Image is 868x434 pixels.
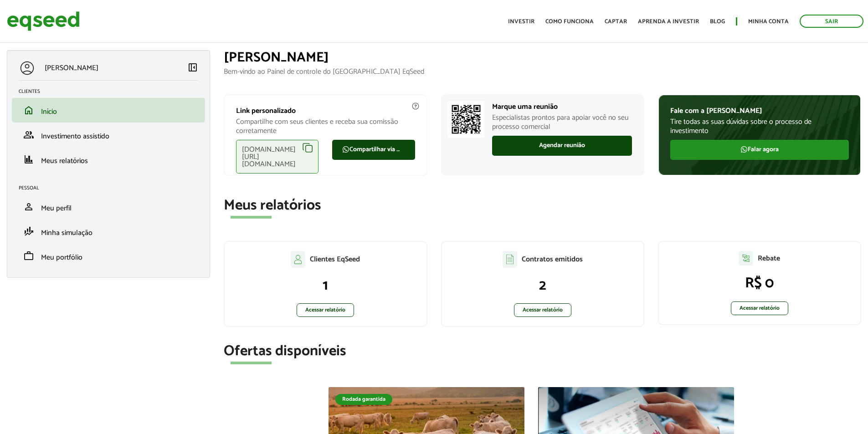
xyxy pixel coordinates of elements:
[23,250,34,261] span: work
[492,113,632,131] p: Especialistas prontos para apoiar você no seu processo comercial
[310,255,360,264] p: Clientes EqSeed
[187,62,198,73] span: left_panel_close
[710,19,725,25] a: Blog
[236,107,415,115] p: Link personalizado
[545,19,594,25] a: Como funciona
[739,251,753,266] img: agent-relatorio.svg
[335,394,392,405] div: Rodada garantida
[23,154,34,165] span: finance
[451,277,634,294] p: 2
[187,62,198,75] a: Colapsar menu
[41,130,109,143] span: Investimento assistido
[234,277,417,294] p: 1
[12,244,205,268] li: Meu portfólio
[522,255,583,264] p: Contratos emitidos
[492,136,632,156] a: Agendar reunião
[19,105,198,116] a: homeInício
[12,194,205,219] li: Meu perfil
[411,102,420,110] img: agent-meulink-info2.svg
[19,201,198,212] a: personMeu perfil
[12,147,205,172] li: Meus relatórios
[19,89,205,94] h2: Clientes
[41,202,72,214] span: Meu perfil
[45,64,98,72] p: [PERSON_NAME]
[41,251,82,264] span: Meu portfólio
[605,19,627,25] a: Captar
[12,98,205,123] li: Início
[670,107,849,115] p: Fale com a [PERSON_NAME]
[492,102,632,111] p: Marque uma reunião
[224,50,861,65] h1: [PERSON_NAME]
[23,129,34,140] span: group
[670,117,849,135] p: Tire todas as suas dúvidas sobre o processo de investimento
[236,140,318,174] div: [DOMAIN_NAME][URL][DOMAIN_NAME]
[332,140,415,160] a: Compartilhar via WhatsApp
[23,201,34,212] span: person
[19,154,198,165] a: financeMeus relatórios
[19,185,205,191] h2: Pessoal
[342,146,349,153] img: FaWhatsapp.svg
[731,301,788,315] a: Acessar relatório
[448,101,484,138] img: Marcar reunião com consultor
[668,275,851,292] p: R$ 0
[23,105,34,116] span: home
[758,254,780,263] p: Rebate
[748,19,789,25] a: Minha conta
[224,67,861,76] p: Bem-vindo ao Painel de controle do [GEOGRAPHIC_DATA] EqSeed
[224,198,861,214] h2: Meus relatórios
[508,19,534,25] a: Investir
[41,155,88,167] span: Meus relatórios
[12,123,205,147] li: Investimento assistido
[41,227,92,239] span: Minha simulação
[514,303,571,317] a: Acessar relatório
[236,117,415,135] p: Compartilhe com seus clientes e receba sua comissão corretamente
[12,219,205,244] li: Minha simulação
[19,250,198,261] a: workMeu portfólio
[800,15,863,28] a: Sair
[291,251,305,267] img: agent-clientes.svg
[670,140,849,160] a: Falar agora
[740,146,748,153] img: FaWhatsapp.svg
[19,226,198,237] a: finance_modeMinha simulação
[23,226,34,237] span: finance_mode
[7,9,80,33] img: EqSeed
[41,106,57,118] span: Início
[224,343,861,359] h2: Ofertas disponíveis
[638,19,699,25] a: Aprenda a investir
[19,129,198,140] a: groupInvestimento assistido
[297,303,354,317] a: Acessar relatório
[503,251,517,268] img: agent-contratos.svg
